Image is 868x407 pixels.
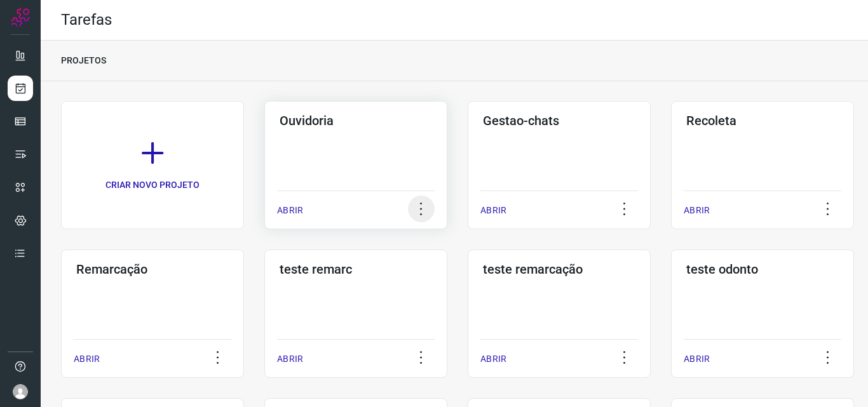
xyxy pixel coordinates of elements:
[11,8,30,27] img: Logo
[684,352,710,366] p: ABRIR
[686,262,839,277] h3: teste odonto
[684,204,710,217] p: ABRIR
[76,262,229,277] h3: Remarcação
[61,54,106,67] p: PROJETOS
[105,178,200,192] p: CRIAR NOVO PROJETO
[480,352,506,366] p: ABRIR
[13,384,28,399] img: avatar-user-boy.jpg
[483,113,635,128] h3: Gestao-chats
[686,113,839,128] h3: Recoleta
[277,352,303,366] p: ABRIR
[480,204,506,217] p: ABRIR
[74,352,100,366] p: ABRIR
[280,113,432,128] h3: Ouvidoria
[483,262,635,277] h3: teste remarcação
[277,204,303,217] p: ABRIR
[61,11,112,29] h2: Tarefas
[280,262,432,277] h3: teste remarc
